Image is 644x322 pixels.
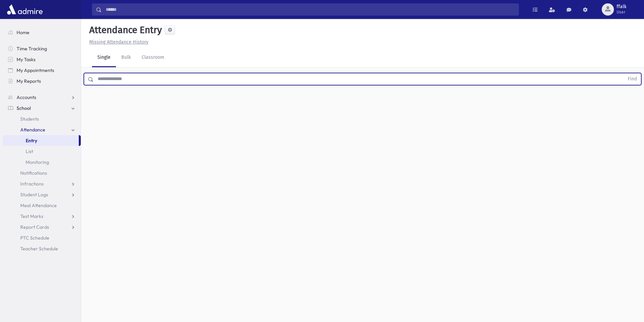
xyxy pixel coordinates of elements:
[3,189,81,200] a: Student Logs
[3,135,79,146] a: Entry
[3,65,81,76] a: My Appointments
[20,224,49,230] span: Report Cards
[17,78,41,84] span: My Reports
[3,54,81,65] a: My Tasks
[3,27,81,38] a: Home
[3,211,81,222] a: Test Marks
[17,46,47,52] span: Time Tracking
[3,124,81,135] a: Attendance
[3,76,81,86] a: My Reports
[20,246,58,252] span: Teacher Schedule
[3,146,81,157] a: List
[116,48,136,67] a: Bulk
[26,148,33,154] span: List
[92,48,116,67] a: Single
[17,105,31,111] span: School
[3,92,81,103] a: Accounts
[17,67,54,73] span: My Appointments
[20,116,39,122] span: Students
[20,127,45,133] span: Attendance
[20,170,47,176] span: Notifications
[617,9,626,15] span: User
[17,29,29,35] span: Home
[3,157,81,168] a: Monitoring
[3,232,81,243] a: PTC Schedule
[87,39,148,45] a: Missing Attendance History
[26,138,37,144] span: Entry
[20,213,43,219] span: Test Marks
[89,39,148,45] u: Missing Attendance History
[26,159,49,165] span: Monitoring
[20,181,44,187] span: Infractions
[5,3,44,16] img: AdmirePro
[3,200,81,211] a: Meal Attendance
[3,168,81,178] a: Notifications
[20,235,49,241] span: PTC Schedule
[87,24,162,36] h5: Attendance Entry
[3,114,81,124] a: Students
[624,73,641,85] button: Find
[3,43,81,54] a: Time Tracking
[3,178,81,189] a: Infractions
[617,4,626,9] span: ffalk
[3,222,81,232] a: Report Cards
[20,192,48,198] span: Student Logs
[17,56,35,63] span: My Tasks
[20,202,57,208] span: Meal Attendance
[136,48,170,67] a: Classroom
[102,3,519,16] input: Search
[17,94,36,100] span: Accounts
[3,243,81,254] a: Teacher Schedule
[3,103,81,114] a: School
